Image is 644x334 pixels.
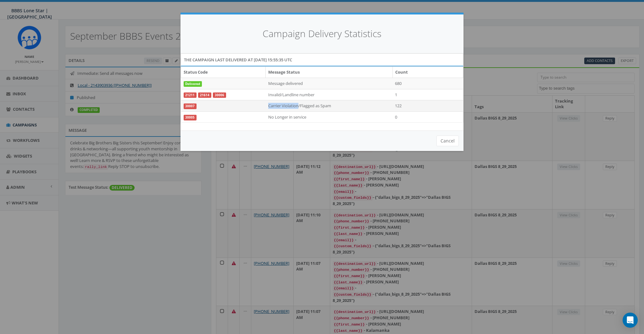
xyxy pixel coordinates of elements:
[392,89,463,100] td: 1
[623,313,638,328] div: Open Intercom Messenger
[266,78,393,89] td: Message delivered
[180,53,464,66] div: The campaign last delivered at [DATE] 15:55:35 UTC
[392,111,463,122] td: 0
[184,115,197,120] a: 30005
[392,78,463,89] td: 680
[392,100,463,112] td: 122
[395,69,408,75] b: Count
[184,69,208,75] b: Status Code
[266,100,393,112] td: Carrier Violation/Flagged as Spam
[190,27,454,41] h4: Campaign Delivery Statistics
[198,92,211,98] a: 21614
[436,136,459,146] button: Cancel
[266,111,393,122] td: No Longer in service
[184,81,202,87] span: Delivered
[266,89,393,100] td: Invalid/Landline number
[213,92,226,98] a: 30006
[184,92,197,98] a: 21211
[184,103,197,109] a: 30007
[268,69,300,75] b: Message Status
